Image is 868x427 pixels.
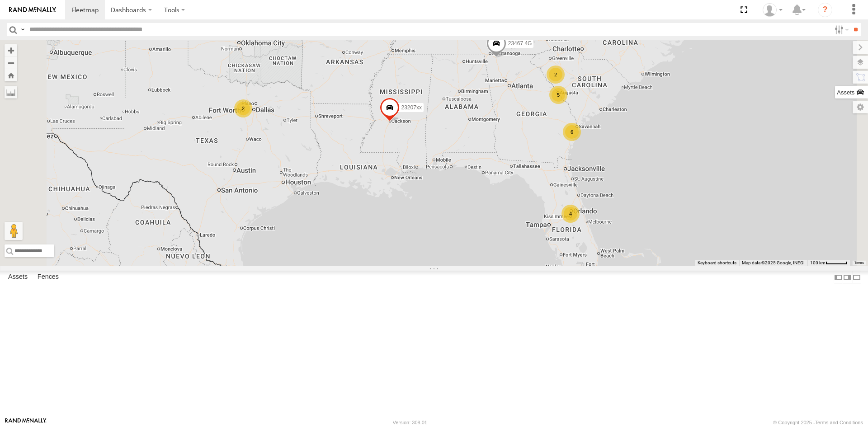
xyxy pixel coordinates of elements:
span: Map data ©2025 Google, INEGI [742,260,805,265]
label: Hide Summary Table [852,271,861,284]
button: Zoom in [5,44,17,56]
label: Fences [33,271,63,284]
button: Keyboard shortcuts [698,260,736,266]
a: Visit our Website [5,418,47,427]
label: Dock Summary Table to the Left [834,271,843,284]
img: rand-logo.svg [9,7,56,13]
span: 100 km [810,260,826,265]
i: ? [818,3,832,17]
button: Map Scale: 100 km per 44 pixels [807,260,850,266]
label: Dock Summary Table to the Right [843,271,852,284]
button: Zoom Home [5,69,17,81]
button: Drag Pegman onto the map to open Street View [5,222,23,240]
span: 23207xx [401,104,422,110]
label: Search Filter Options [831,23,850,36]
label: Assets [4,271,32,284]
button: Zoom out [5,56,17,69]
a: Terms (opens in new tab) [854,261,864,265]
label: Map Settings [853,101,868,113]
div: Version: 308.01 [393,420,427,425]
label: Measure [5,86,17,99]
div: 2 [547,66,565,84]
div: 4 [561,205,580,223]
label: Search Query [19,23,26,36]
div: © Copyright 2025 - [773,420,863,425]
a: Terms and Conditions [815,420,863,425]
div: 2 [234,99,252,117]
div: 6 [563,123,581,141]
span: 23467 4G [508,40,532,47]
div: 5 [549,86,567,104]
div: Sardor Khadjimedov [759,3,786,17]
